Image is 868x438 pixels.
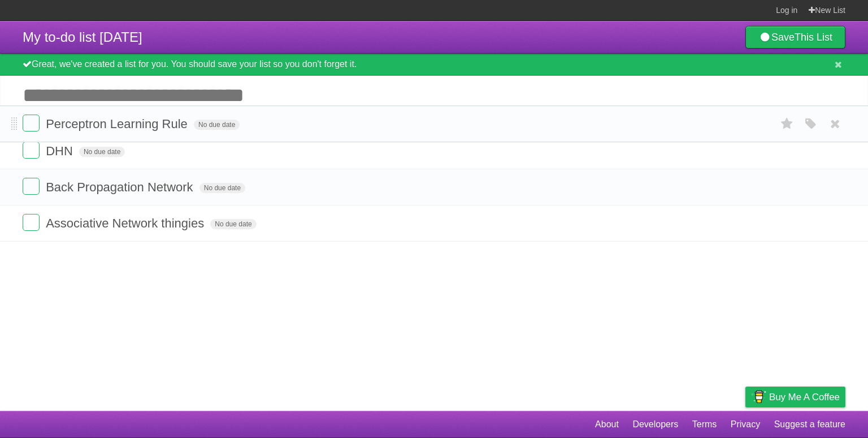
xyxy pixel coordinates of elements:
img: Buy me a coffee [751,387,766,406]
span: No due date [194,120,240,130]
label: Star task [776,115,798,133]
a: Terms [692,414,717,435]
a: Suggest a feature [774,414,845,435]
span: DHN [46,144,76,158]
a: SaveThis List [745,26,845,49]
label: Done [23,214,40,231]
a: Buy me a coffee [745,387,845,408]
b: This List [795,32,832,43]
span: Associative Network thingies [46,216,207,230]
a: Developers [632,414,678,435]
label: Done [23,115,40,132]
label: Done [23,142,40,159]
span: Back Propagation Network [46,180,196,194]
span: No due date [210,219,256,229]
span: No due date [79,147,125,157]
span: My to-do list [DATE] [23,29,142,45]
span: Perceptron Learning Rule [46,117,190,131]
a: About [595,414,619,435]
span: No due date [199,183,245,193]
span: Buy me a coffee [769,387,840,407]
label: Done [23,178,40,195]
a: Privacy [731,414,760,435]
